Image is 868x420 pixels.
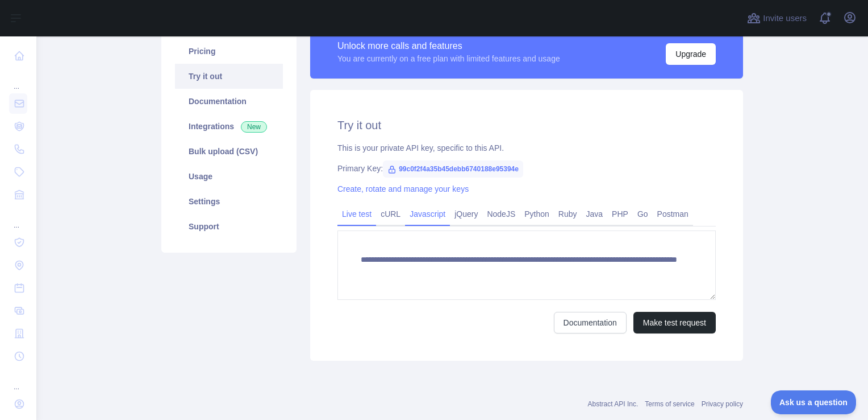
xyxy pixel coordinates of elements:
a: Java [582,205,608,223]
a: Go [633,205,653,223]
span: Invite users [763,12,807,25]
span: 99c0f2f4a35b45debb6740188e95394e [383,160,523,178]
a: jQuery [450,205,482,223]
button: Make test request [633,312,716,333]
a: Documentation [175,89,283,114]
a: Pricing [175,39,283,64]
a: Documentation [554,312,627,333]
div: ... [9,68,27,91]
a: Usage [175,164,283,189]
div: This is your private API key, specific to this API. [337,142,716,154]
a: Python [520,205,554,223]
a: Ruby [554,205,582,223]
div: ... [9,369,27,392]
a: Privacy policy [702,400,743,408]
a: Integrations New [175,114,283,139]
a: Create, rotate and manage your keys [337,184,469,193]
a: Live test [337,205,376,223]
div: ... [9,207,27,230]
a: NodeJS [482,205,520,223]
a: Abstract API Inc. [588,400,639,408]
a: Terms of service [645,400,694,408]
a: Postman [653,205,693,223]
a: Try it out [175,64,283,89]
a: Settings [175,189,283,214]
a: cURL [376,205,405,223]
span: New [241,121,267,133]
a: Javascript [405,205,450,223]
a: Bulk upload (CSV) [175,139,283,164]
div: You are currently on a free plan with limited features and usage [337,53,560,64]
a: PHP [607,205,633,223]
a: Support [175,214,283,239]
iframe: Toggle Customer Support [771,390,857,414]
button: Invite users [745,9,809,27]
div: Primary Key: [337,163,716,174]
div: Unlock more calls and features [337,39,560,53]
h2: Try it out [337,117,716,133]
button: Upgrade [666,43,716,65]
